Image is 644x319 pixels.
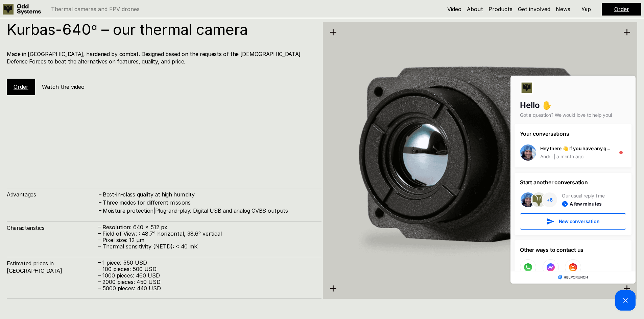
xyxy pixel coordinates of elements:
[98,231,315,237] p: – Field of View: : 48.7° horizontal, 38.6° vertical
[556,6,570,12] a: News
[103,191,315,198] h4: Best-in-class quality at high humidity
[98,260,315,266] p: – 1 piece: 550 USD
[98,285,315,292] p: – 5000 pieces: 440 USD
[488,6,512,12] a: Products
[98,272,315,279] p: – 1000 pieces: 460 USD
[51,6,140,12] p: Thermal cameras and FPV drones
[614,6,629,12] a: Order
[447,6,461,12] a: Video
[518,6,550,12] a: Get involved
[103,199,315,206] h4: Three modes for different missions
[98,279,315,285] p: – 2000 pieces: 450 USD
[7,191,98,198] h4: Advantages
[103,207,315,214] h4: Moisture protection|Plug-and-play: Digital USB and analog CVBS outputs
[467,6,483,12] a: About
[509,74,637,312] iframe: HelpCrunch
[14,83,28,90] a: Order
[7,50,315,65] h4: Made in [GEOGRAPHIC_DATA], hardened by combat. Designed based on the requests of the [DEMOGRAPHIC...
[98,266,315,272] p: – 100 pieces: 500 USD
[99,198,101,206] h4: –
[98,243,315,250] p: – Thermal sensitivity (NETD): < 40 mK
[99,190,101,197] h4: –
[7,260,98,275] h4: Estimated prices in [GEOGRAPHIC_DATA]
[98,237,315,243] p: – Pixel size: 12 µm
[98,224,315,231] p: – Resolution: 640 x 512 px
[99,207,101,214] h4: –
[581,6,591,12] p: Укр
[7,22,315,37] h1: Kurbas-640ᵅ – our thermal camera
[7,224,98,232] h4: Characteristics
[42,83,85,90] h5: Watch the video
